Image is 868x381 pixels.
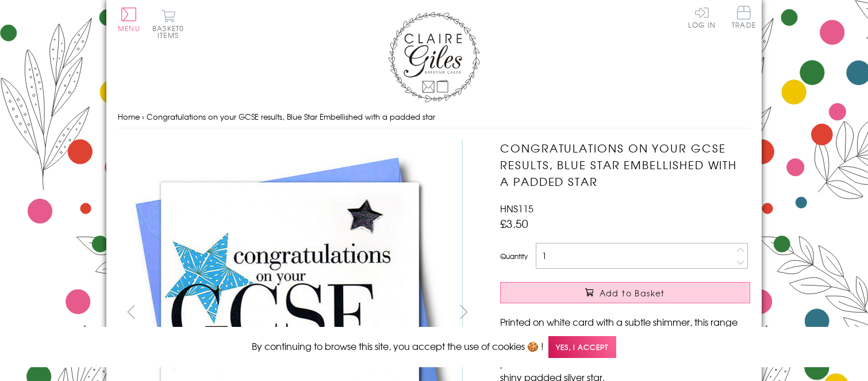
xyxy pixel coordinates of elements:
button: Menu [118,7,140,32]
a: Log In [688,6,716,28]
span: HNS115 [500,201,533,215]
span: Trade [732,6,756,28]
a: Trade [732,6,756,31]
a: Home [118,111,140,122]
h1: Congratulations on your GCSE results, Blue Star Embellished with a padded star [500,140,750,189]
label: Quantity [500,251,528,261]
nav: breadcrumbs [118,105,750,129]
img: Claire Giles Greetings Cards [388,12,480,102]
span: › [142,111,144,122]
span: Add to Basket [600,287,665,299]
span: Menu [118,23,140,33]
button: Add to Basket [500,282,750,303]
span: £3.50 [500,215,528,231]
button: Basket0 items [152,9,184,39]
span: Congratulations on your GCSE results, Blue Star Embellished with a padded star [147,111,435,122]
button: next [451,299,477,325]
span: 0 items [158,23,184,40]
span: Yes, I accept [548,336,616,359]
button: prev [118,299,144,325]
